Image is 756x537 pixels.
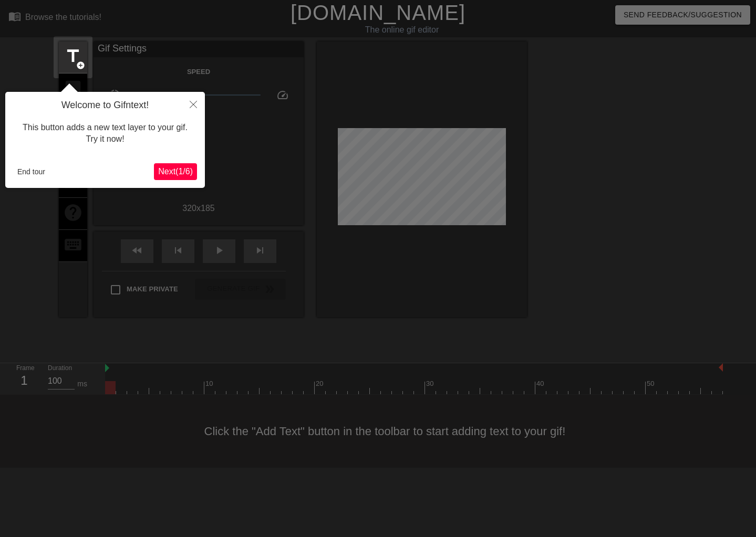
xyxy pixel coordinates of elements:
[154,163,197,180] button: Next
[13,100,197,111] h4: Welcome to Gifntext!
[13,111,197,156] div: This button adds a new text layer to your gif. Try it now!
[158,167,193,176] span: Next ( 1 / 6 )
[182,92,205,116] button: Close
[13,164,49,180] button: End tour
